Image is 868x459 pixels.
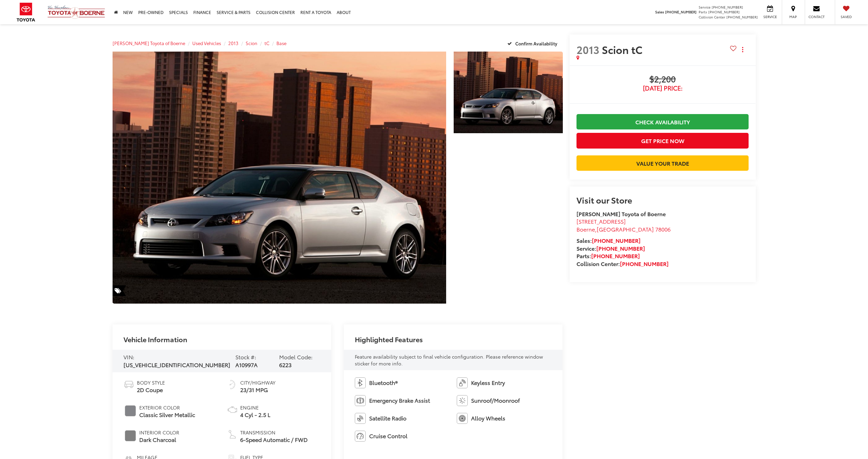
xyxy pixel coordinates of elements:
[576,252,640,260] strong: Parts:
[655,9,664,14] span: Sales
[576,225,595,233] span: Boerne
[125,405,136,416] span: #838488
[125,430,136,441] span: #808080
[591,252,640,260] a: [PHONE_NUMBER]
[240,411,270,419] span: 4 Cyl - 2.5 L
[576,260,669,267] strong: Collision Center:
[355,431,366,442] img: Cruise Control
[592,236,640,244] a: [PHONE_NUMBER]
[596,244,645,252] a: [PHONE_NUMBER]
[279,353,313,361] span: Model Code:
[240,386,275,394] span: 23/31 MPG
[576,42,599,57] span: 2013
[47,5,105,19] img: Vic Vaughan Toyota of Boerne
[276,40,286,46] a: Base
[355,413,366,424] img: Satellite Radio
[576,155,749,171] a: Value Your Trade
[576,114,749,129] a: Check Availability
[453,51,564,134] img: 2013 Scion tC Base
[576,225,671,233] span: ,
[369,379,398,387] span: Bluetooth®
[240,404,270,411] span: Engine
[457,395,468,406] img: Sunroof/Moonroof
[369,414,406,422] span: Satellite Radio
[665,9,697,14] span: [PHONE_NUMBER]
[699,14,725,19] span: Collision Center
[786,14,801,19] span: Map
[235,353,256,361] span: Stock #:
[699,4,711,10] span: Service
[576,195,749,204] h2: Visit our Store
[620,260,669,267] a: [PHONE_NUMBER]
[454,52,562,133] a: Expand Photo 1
[355,353,543,367] span: Feature availability subject to final vehicle configuration. Please reference window sticker for ...
[742,47,743,52] span: dropdown dots
[355,395,366,406] img: Emergency Brake Assist
[235,361,258,368] span: A10997A
[471,414,505,422] span: Alloy Wheels
[264,40,269,46] a: tC
[515,40,557,46] span: Confirm Availability
[576,85,749,92] span: [DATE] Price:
[113,40,185,46] a: [PERSON_NAME] Toyota of Boerne
[737,43,749,55] button: Actions
[708,9,740,14] span: [PHONE_NUMBER]
[192,40,221,46] a: Used Vehicles
[504,37,563,49] button: Confirm Availability
[471,397,520,404] span: Sunroof/Moonroof
[139,411,195,419] span: Classic Silver Metallic
[576,236,640,244] strong: Sales:
[808,14,825,19] span: Contact
[124,335,187,343] h2: Vehicle Information
[457,413,468,424] img: Alloy Wheels
[726,14,758,19] span: [PHONE_NUMBER]
[139,404,195,411] span: Exterior Color
[576,217,671,233] a: [STREET_ADDRESS] Boerne,[GEOGRAPHIC_DATA] 78006
[240,429,308,436] span: Transmission
[137,379,165,386] span: Body Style
[240,379,275,386] span: City/Highway
[457,377,468,388] img: Keyless Entry
[655,225,671,233] span: 78006
[576,217,626,225] span: [STREET_ADDRESS]
[839,14,854,19] span: Saved
[576,244,645,252] strong: Service:
[279,361,292,368] span: 6223
[576,210,666,218] strong: [PERSON_NAME] Toyota of Boerne
[124,353,134,361] span: VIN:
[139,436,179,444] span: Dark Charcoal
[109,50,450,305] img: 2013 Scion tC Base
[699,9,707,14] span: Parts
[369,397,430,404] span: Emergency Brake Assist
[762,14,778,19] span: Service
[124,361,230,368] span: [US_VEHICLE_IDENTIFICATION_NUMBER]
[576,74,749,85] span: $2,200
[228,40,238,46] a: 2013
[227,379,238,390] img: Fuel Economy
[246,40,257,46] a: Scion
[369,432,407,440] span: Cruise Control
[602,42,645,57] span: Scion tC
[137,386,165,394] span: 2D Coupe
[712,4,743,10] span: [PHONE_NUMBER]
[113,285,126,296] span: Special
[355,377,366,388] img: Bluetooth®
[113,52,446,304] a: Expand Photo 0
[139,429,179,436] span: Interior Color
[576,133,749,148] button: Get Price Now
[240,436,308,444] span: 6-Speed Automatic / FWD
[471,379,505,387] span: Keyless Entry
[355,335,423,343] h2: Highlighted Features
[597,225,654,233] span: [GEOGRAPHIC_DATA]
